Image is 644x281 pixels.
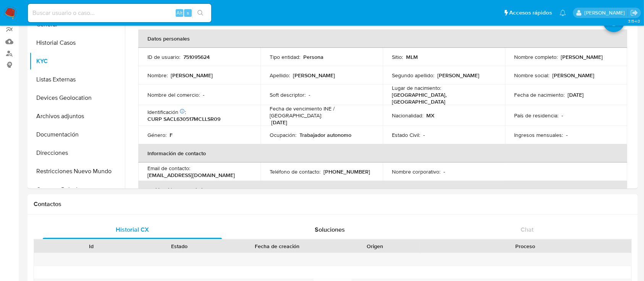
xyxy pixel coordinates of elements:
p: [DATE] [271,119,287,126]
p: Estado Civil : [392,132,420,138]
button: Historial Casos [29,34,125,52]
button: Listas Externas [29,70,125,89]
button: Devices Geolocation [29,89,125,107]
p: [PERSON_NAME] [293,72,335,79]
h1: Contactos [34,200,632,208]
p: - [566,132,568,138]
button: Restricciones Nuevo Mundo [29,162,125,180]
p: [DATE] [568,91,584,98]
p: Nombre social : [514,72,549,79]
p: alan.cervantesmartinez@mercadolibre.com.mx [584,9,628,16]
p: - [309,91,310,98]
button: search-icon [193,8,208,18]
p: [PERSON_NAME] [437,72,479,79]
p: [PHONE_NUMBER] [324,168,370,175]
button: Cruces y Relaciones [29,180,125,199]
p: Teléfono de contacto : [270,168,320,175]
span: 3.154.0 [628,18,640,24]
th: Datos personales [138,29,627,48]
div: Estado [141,242,218,250]
p: - [423,132,425,138]
a: Salir [630,9,638,17]
div: Fecha de creación [229,242,325,250]
p: MLM [406,54,418,60]
p: - [203,91,204,98]
p: [PERSON_NAME] [561,54,603,60]
p: [PERSON_NAME] [171,72,213,79]
p: F [170,132,173,138]
p: Nombre del comercio : [147,91,200,98]
p: [PERSON_NAME] [552,72,594,79]
span: Alt [176,9,183,16]
p: Nombre : [147,72,168,79]
p: Sitio : [392,54,403,60]
p: Nombre completo : [514,54,558,60]
div: Proceso [424,242,626,250]
p: Ocupación : [270,132,296,138]
th: Verificación y cumplimiento [138,181,627,199]
span: Chat [521,225,534,234]
p: Fecha de vencimiento INE / [GEOGRAPHIC_DATA] : [270,105,374,119]
span: Soluciones [315,225,345,234]
p: Género : [147,132,167,138]
span: Accesos rápidos [509,9,552,17]
p: Fecha de nacimiento : [514,91,565,98]
p: MX [426,112,434,119]
p: Persona [303,54,324,60]
button: KYC [29,52,125,70]
button: Archivos adjuntos [29,107,125,125]
p: País de residencia : [514,112,558,119]
button: Documentación [29,125,125,144]
span: Historial CX [116,225,149,234]
p: Apellido : [270,72,290,79]
th: Información de contacto [138,144,627,162]
div: Id [53,242,130,250]
p: CURP SACL630517MCLLSR09 [147,115,220,122]
p: Lugar de nacimiento : [392,84,441,91]
input: Buscar usuario o caso... [28,8,211,18]
p: Nacionalidad : [392,112,423,119]
p: - [561,112,563,119]
p: Email de contacto : [147,165,190,172]
p: Trabajador autonomo [299,132,351,138]
p: Identificación : [147,109,186,115]
span: s [187,9,189,16]
p: Tipo entidad : [270,54,300,60]
button: Direcciones [29,144,125,162]
a: Notificaciones [560,10,566,16]
p: 751095624 [183,54,210,60]
p: - [443,168,445,175]
p: [GEOGRAPHIC_DATA], [GEOGRAPHIC_DATA] [392,91,493,105]
p: Nombre corporativo : [392,168,440,175]
p: Ingresos mensuales : [514,132,563,138]
p: Segundo apellido : [392,72,434,79]
p: [EMAIL_ADDRESS][DOMAIN_NAME] [147,172,235,179]
p: Soft descriptor : [270,91,306,98]
p: ID de usuario : [147,54,180,60]
div: Origen [336,242,414,250]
